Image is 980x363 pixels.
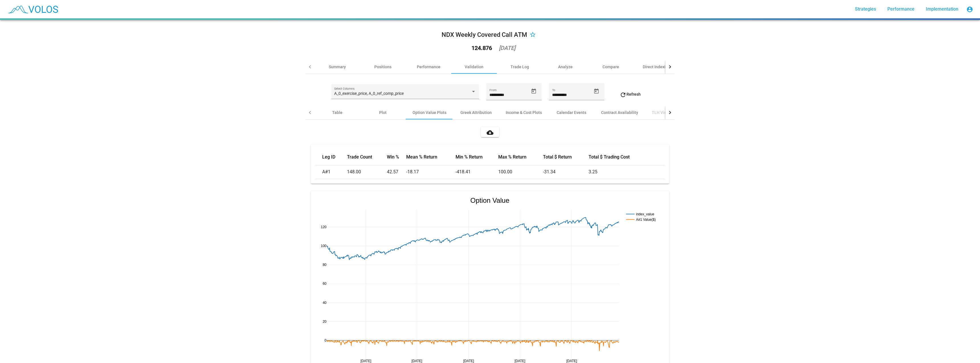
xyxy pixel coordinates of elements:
[315,149,347,165] th: Leg ID
[543,165,589,179] td: -31.34
[603,64,619,70] div: Compare
[442,30,527,39] div: NDX Weekly Covered Call ATM
[315,165,347,179] td: A#1
[615,89,645,99] button: Refresh
[589,149,664,165] th: Total $ Trading Cost
[5,2,61,16] img: blue_transparent.png
[387,165,406,179] td: 42.57
[883,4,919,14] a: Performance
[643,64,670,70] div: Direct Indexing
[471,45,492,51] div: 124.876
[487,129,493,136] mat-icon: cloud_download
[543,149,589,165] th: Total $ Return
[498,165,543,179] td: 100.00
[926,6,958,12] span: Implementation
[557,110,586,115] div: Calendar Events
[529,86,539,96] button: Open calendar
[406,149,456,165] th: Mean % Return
[511,64,529,70] div: Trade Log
[850,4,881,14] a: Strategies
[499,45,515,51] div: [DATE]
[652,110,686,115] div: TLH Visualizations
[465,64,483,70] div: Validation
[506,110,542,115] div: Income & Cost Plots
[387,149,406,165] th: Win %
[601,110,638,115] div: Contract Availability
[620,91,626,98] mat-icon: refresh
[417,64,440,70] div: Performance
[379,110,387,115] div: Plot
[558,64,573,70] div: Analyze
[498,149,543,165] th: Max % Return
[456,149,499,165] th: Min % Return
[329,64,346,70] div: Summary
[347,165,387,179] td: 148.00
[332,110,342,115] div: Table
[456,165,499,179] td: -418.41
[374,64,391,70] div: Positions
[591,86,601,96] button: Open calendar
[460,110,492,115] div: Greek Attribution
[347,149,387,165] th: Trade Count
[529,32,536,39] mat-icon: star_border
[966,6,973,13] mat-icon: account_circle
[406,165,456,179] td: -18.17
[887,6,914,12] span: Performance
[921,4,963,14] a: Implementation
[855,6,876,12] span: Strategies
[413,110,446,115] div: Option Value Plots
[620,92,641,97] span: Refresh
[334,91,404,96] span: A_0_exercise_price, A_0_ref_comp_price
[589,165,664,179] td: 3.25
